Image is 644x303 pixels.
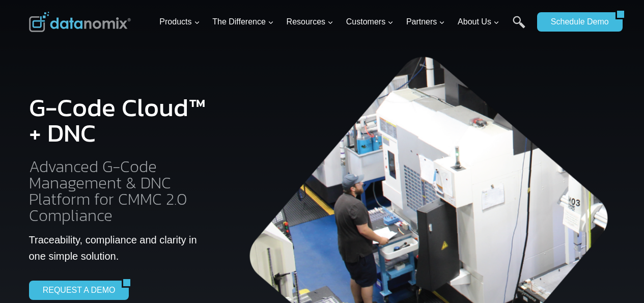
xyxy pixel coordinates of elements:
h1: G-Code Cloud™ + DNC [29,95,211,146]
h2: Advanced G-Code Management & DNC Platform for CMMC 2.0 Compliance [29,158,211,224]
span: Partners [406,15,445,29]
img: Datanomix [29,12,131,32]
a: Search [513,16,525,39]
span: Customers [346,15,394,29]
p: Traceability, compliance and clarity in one simple solution. [29,232,211,264]
span: The Difference [212,15,274,29]
a: REQUEST A DEMO [29,281,122,300]
span: About Us [458,15,499,29]
span: Products [159,15,200,29]
nav: Primary Navigation [155,6,532,39]
span: Resources [287,15,333,29]
a: Schedule Demo [537,12,615,32]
